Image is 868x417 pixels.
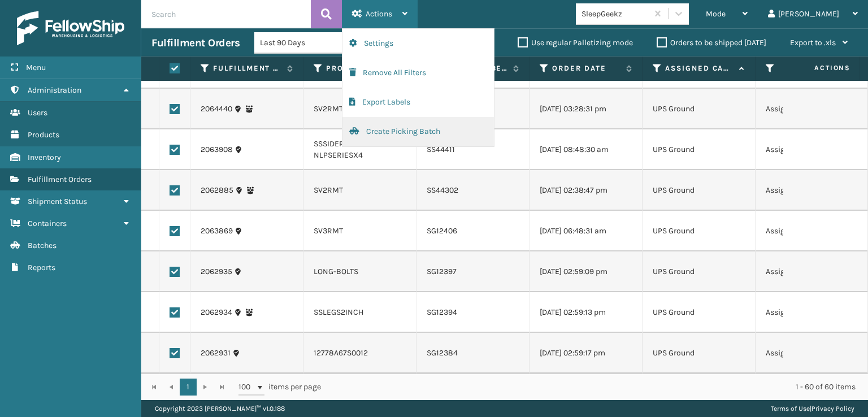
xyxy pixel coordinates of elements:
[314,139,363,160] a: SSSIDERAILS-NLPSERIESX4
[811,405,854,412] a: Privacy Policy
[28,241,57,250] span: Batches
[643,211,756,251] td: UPS Ground
[337,381,856,393] div: 1 - 60 of 60 items
[342,29,494,58] button: Settings
[238,381,255,393] span: 100
[790,38,836,47] span: Export to .xls
[28,108,47,118] span: Users
[260,37,348,49] div: Last 90 Days
[643,129,756,170] td: UPS Ground
[552,63,620,73] label: Order Date
[530,89,643,129] td: [DATE] 03:28:31 pm
[416,292,530,333] td: SG12394
[416,170,530,211] td: SS44302
[771,405,810,412] a: Terms of Use
[28,263,55,272] span: Reports
[366,9,392,19] span: Actions
[416,129,530,170] td: SS44411
[342,58,494,88] button: Remove All Filters
[530,129,643,170] td: [DATE] 08:48:30 am
[28,85,81,95] span: Administration
[416,333,530,373] td: SG12384
[530,170,643,211] td: [DATE] 02:38:47 pm
[155,400,285,417] p: Copyright 2023 [PERSON_NAME]™ v 1.0.188
[779,59,857,77] span: Actions
[238,379,321,396] span: items per page
[581,8,649,20] div: SleepGeekz
[530,333,643,373] td: [DATE] 02:59:17 pm
[26,63,46,72] span: Menu
[530,292,643,333] td: [DATE] 02:59:13 pm
[643,170,756,211] td: UPS Ground
[201,225,233,237] a: 2063869
[28,197,87,206] span: Shipment Status
[28,175,92,184] span: Fulfillment Orders
[643,292,756,333] td: UPS Ground
[151,36,240,50] h3: Fulfillment Orders
[201,347,231,359] a: 2062931
[530,251,643,292] td: [DATE] 02:59:09 pm
[342,88,494,117] button: Export Labels
[201,266,232,277] a: 2062935
[342,117,494,146] button: Create Picking Batch
[771,400,854,417] div: |
[643,89,756,129] td: UPS Ground
[17,11,124,45] img: logo
[201,144,233,155] a: 2063908
[314,226,343,236] a: SV3RMT
[314,348,368,358] a: 12778A67S0012
[314,185,343,195] a: SV2RMT
[201,185,233,196] a: 2062885
[706,9,726,19] span: Mode
[201,307,232,318] a: 2062934
[416,211,530,251] td: SG12406
[643,251,756,292] td: UPS Ground
[201,103,232,115] a: 2064440
[28,130,59,140] span: Products
[28,219,67,228] span: Containers
[28,153,61,162] span: Inventory
[326,63,394,73] label: Product SKU
[213,63,281,73] label: Fulfillment Order Id
[180,379,197,396] a: 1
[657,38,766,47] label: Orders to be shipped [DATE]
[518,38,633,47] label: Use regular Palletizing mode
[314,104,343,114] a: SV2RMT
[643,333,756,373] td: UPS Ground
[416,251,530,292] td: SG12397
[530,211,643,251] td: [DATE] 06:48:31 am
[314,267,358,276] a: LONG-BOLTS
[665,63,734,73] label: Assigned Carrier Service
[314,307,363,317] a: SSLEGS2INCH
